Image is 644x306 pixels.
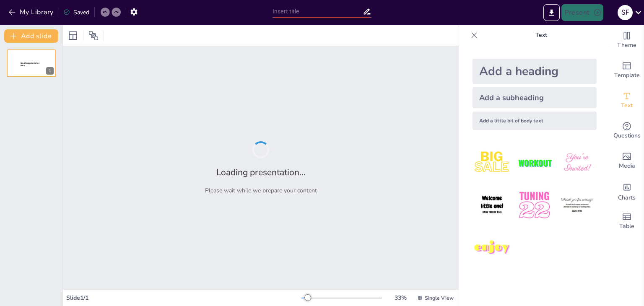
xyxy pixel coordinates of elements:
div: Add charts and graphs [610,176,644,206]
span: Single View [425,295,454,301]
img: 4.jpeg [473,186,512,225]
h2: Loading presentation... [216,166,306,178]
div: Add a subheading [473,87,597,108]
div: Layout [66,29,80,42]
button: Export to PowerPoint [543,4,560,21]
button: Present [561,4,603,21]
p: Please wait while we prepare your content [205,187,317,194]
div: S F [618,5,633,20]
span: Text [621,101,633,110]
div: Get real-time input from your audience [610,116,644,146]
div: Change the overall theme [610,25,644,55]
span: Template [614,71,640,80]
img: 3.jpeg [558,143,597,182]
div: Add text boxes [610,86,644,116]
div: Add a little bit of body text [473,112,597,130]
div: 1 [7,49,56,77]
img: 1.jpeg [473,143,512,182]
img: 5.jpeg [515,186,554,225]
div: 1 [46,67,54,75]
span: Theme [617,41,636,50]
div: Saved [63,8,89,16]
button: S F [618,4,633,21]
div: 33 % [390,294,410,302]
div: Slide 1 / 1 [66,294,301,302]
span: Media [619,161,635,171]
span: Sendsteps presentation editor [21,62,39,67]
img: 6.jpeg [558,186,597,225]
img: 2.jpeg [515,143,554,182]
span: Table [619,222,634,231]
span: Questions [613,131,641,140]
span: Charts [618,193,636,202]
img: 7.jpeg [473,228,512,267]
div: Add a heading [473,59,597,84]
div: Add images, graphics, shapes or video [610,146,644,176]
p: Text [481,25,602,45]
div: Add ready made slides [610,55,644,86]
button: My Library [6,5,57,19]
button: Add slide [4,29,58,43]
div: Add a table [610,206,644,236]
span: Position [88,31,99,41]
input: Insert title [273,5,363,18]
